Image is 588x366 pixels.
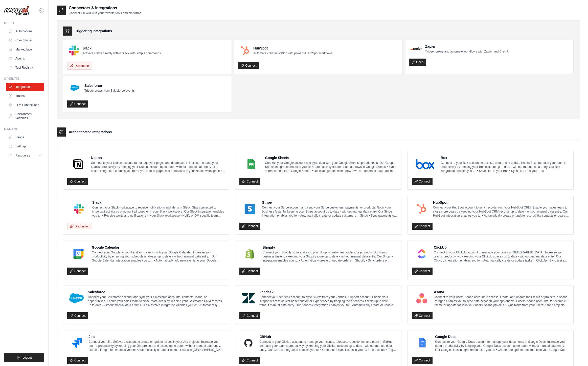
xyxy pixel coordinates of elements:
button: Disconnect [67,62,92,70]
p: Trigger crews and automate workflows with Zapier and CrewAI [425,49,509,54]
img: Zendesk Logo [241,293,256,303]
img: Slack Logo [69,204,89,214]
a: Open [409,59,426,66]
h4: Zapier [425,44,509,49]
a: Agents [6,55,44,63]
a: Connect [412,357,433,364]
a: LLM Connections [6,101,44,109]
p: Trigger crews from Salesforce events [84,89,134,93]
div: Build [4,21,44,25]
img: Google Docs Logo [413,338,432,348]
p: Connect your Jira Software account to create or update issues in your Jira projects. Increase you... [88,340,225,352]
img: HubSpot Logo [413,204,429,214]
a: Connect [67,178,88,185]
img: Salesforce Logo [69,293,84,303]
a: Connect [412,223,433,230]
a: Automations [6,27,44,35]
h4: Salesforce [88,290,225,295]
h3: Authenticated Integrations [69,129,112,135]
button: Resources [6,151,44,160]
a: Crew Studio [6,36,44,44]
h4: Shopify [262,245,397,250]
p: Automate crew activation with powerful HubSpot workflows [253,51,332,55]
a: Connect [67,357,88,364]
a: Connect [67,312,88,319]
p: Connect your Stripe account and sync your Stripe customers, payments, or products. Grow your busi... [262,205,397,218]
h4: Slack [92,200,225,205]
p: Activate crews directly within Slack with simple commands [82,51,161,55]
h4: Box [441,155,569,160]
h4: Slack [82,46,161,51]
a: Connect [412,178,433,185]
h4: Zendesk [259,290,397,295]
h4: Stripe [262,200,397,205]
h4: HubSpot [433,200,569,205]
h4: GitHub [259,334,397,339]
p: Connect your Google account and sync data with your Google Sheets spreadsheets. Our Google Sheets... [265,161,397,173]
h4: ClickUp [434,245,569,250]
a: Connect [238,62,259,69]
a: Connect [239,312,260,319]
h4: Google Calendar [92,245,225,250]
img: Jira Logo [69,338,85,348]
h3: Triggering Integrations [75,29,112,34]
a: Connect [239,268,260,275]
p: Connect to your Box account to access, create, and update files in Box. Increase your team’s prod... [441,161,569,173]
p: Connect your Google account and sync events with your Google Calendar. Increase your productivity... [92,250,225,263]
a: Connect [67,100,88,108]
a: Connect [239,178,260,185]
p: Connect to your Google Docs account to manage your documents in Google Docs. Increase your team’s... [435,340,569,352]
p: Connect to your Notion account to manage your pages and databases in Notion. Increase your team’s... [91,161,225,173]
img: GitHub Logo [241,338,256,348]
p: Connect your HubSpot account to sync records from your HubSpot CRM. Enable your sales team to clo... [433,205,569,218]
img: Stripe Logo [241,204,258,214]
div: Operate [4,77,44,81]
img: Shopify Logo [241,249,259,259]
a: Traces [6,92,44,100]
h4: HubSpot [253,46,332,51]
span: Logout [22,356,32,360]
img: HubSpot Logo [240,45,250,56]
a: Connect [412,268,433,275]
a: Usage [6,133,44,141]
img: Google Sheets Logo [241,159,261,169]
a: Integrations [6,83,44,91]
p: Connect your Zendesk account to sync tickets from your Zendesk Support account. Enable your suppo... [259,295,397,307]
h2: Connectors & Integrations [69,5,141,11]
h4: Asana [434,290,569,295]
h4: Salesforce [84,83,134,88]
h4: Google Docs [435,334,569,339]
p: Connect your Salesforce account and sync your Salesforce accounts, contacts, leads, or opportunit... [88,295,225,307]
img: Logo [4,6,29,15]
p: Connect your Shopify store and sync your Shopify customers, orders, or products. Grow your busine... [262,250,397,263]
h4: Notion [91,155,225,160]
img: Slack Logo [69,45,79,56]
a: Marketplace [6,45,44,54]
a: Tool Registry [6,64,44,72]
button: Disconnect [67,223,92,230]
a: Connect [239,223,260,230]
span: Resources [15,153,30,158]
img: Box Logo [413,159,437,169]
img: Notion Logo [69,159,87,169]
img: Salesforce Logo [69,82,81,94]
p: Connect to your users’ Asana account to access, create, and update their tasks or projects in Asa... [434,295,569,307]
img: ClickUp Logo [413,249,430,259]
a: Connect [239,357,260,364]
img: Asana Logo [413,293,430,303]
h4: Google Sheets [265,155,397,160]
a: Settings [6,142,44,150]
img: Zapier Logo [411,47,422,50]
a: Connect [67,268,88,275]
div: Manage [4,127,44,131]
p: Connect your Slack workspace to receive notifications and alerts in Slack. Stay connected to impo... [92,205,225,218]
p: Connect CrewAI with your favorite tools and platforms [69,11,141,15]
p: Connect to your ClickUp account to manage your tasks in [GEOGRAPHIC_DATA]. Increase your team’s p... [434,250,569,263]
button: Logout [4,353,44,362]
h4: Jira [88,334,225,339]
a: Connect [412,312,433,319]
img: Google Calendar Logo [69,249,88,259]
a: Environment Variables [6,110,44,122]
p: Connect to your GitHub account to manage your issues, releases, repositories, and more in GitHub.... [259,340,397,352]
